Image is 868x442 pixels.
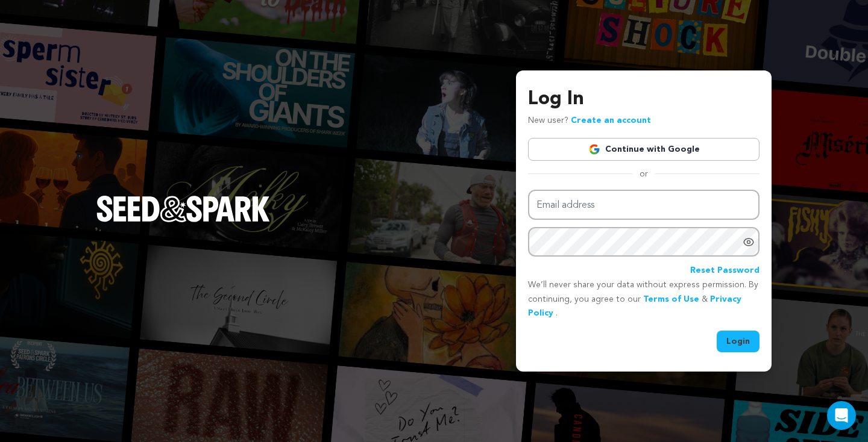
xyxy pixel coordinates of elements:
a: Show password as plain text. Warning: this will display your password on the screen. [743,236,755,248]
a: Terms of Use [643,295,699,303]
a: Reset Password [690,264,759,278]
img: Seed&Spark Logo [96,196,270,222]
p: New user? [528,114,651,128]
a: Seed&Spark Homepage [96,196,270,246]
div: Open Intercom Messenger [827,401,856,430]
input: Email address [528,190,759,220]
button: Login [717,331,759,352]
a: Create an account [571,116,651,125]
img: Google logo [588,143,600,155]
p: We’ll never share your data without express permission. By continuing, you agree to our & . [528,278,759,321]
span: or [632,168,655,180]
h3: Log In [528,85,759,114]
a: Continue with Google [528,138,759,161]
